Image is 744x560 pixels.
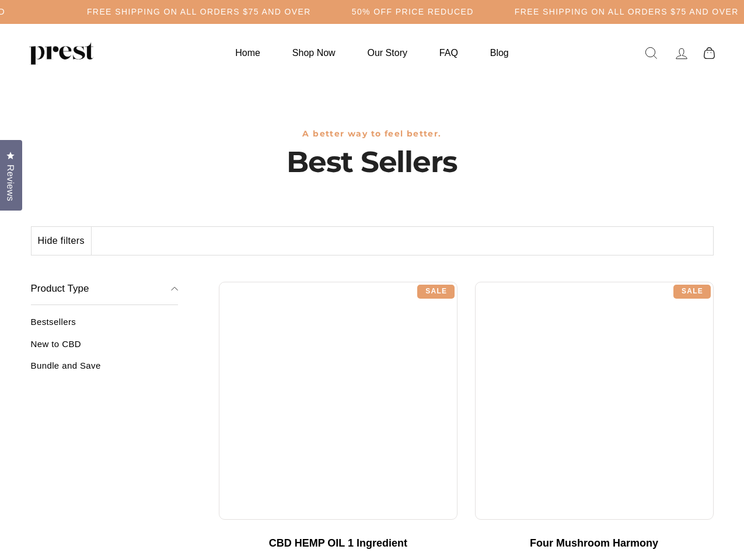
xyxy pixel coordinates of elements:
[353,41,422,64] a: Our Story
[31,360,179,380] a: Bundle and Save
[87,7,311,17] h5: Free Shipping on all orders $75 and over
[29,41,93,65] img: PREST ORGANICS
[31,339,179,358] a: New to CBD
[425,41,473,64] a: FAQ
[31,317,179,336] a: Bestsellers
[32,227,92,255] button: Hide filters
[417,285,455,299] div: Sale
[352,7,474,17] h5: 50% OFF PRICE REDUCED
[31,129,714,139] h3: A better way to feel better.
[221,41,275,64] a: Home
[476,41,523,64] a: Blog
[221,41,523,64] ul: Primary
[31,145,714,180] h1: Best Sellers
[31,273,179,306] button: Product Type
[515,7,739,17] h5: Free Shipping on all orders $75 and over
[230,537,446,550] div: CBD HEMP OIL 1 Ingredient
[278,41,350,64] a: Shop Now
[3,164,18,201] span: Reviews
[487,537,702,550] div: Four Mushroom Harmony
[673,285,711,299] div: Sale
